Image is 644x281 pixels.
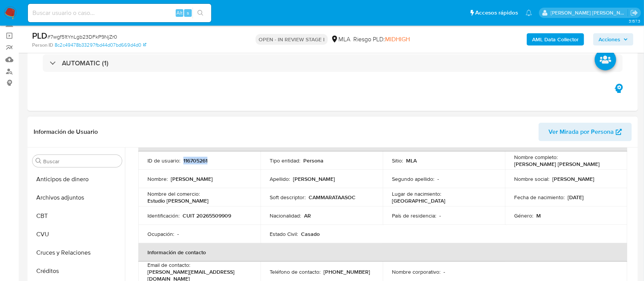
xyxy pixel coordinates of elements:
[187,9,189,16] span: s
[309,194,356,201] p: CAMMARATAASOC
[324,268,370,275] p: [PHONE_NUMBER]
[147,212,180,219] p: Identificación :
[392,157,403,164] p: Sitio :
[29,244,125,262] button: Cruces y Relaciones
[193,8,208,18] button: search-icon
[147,175,168,182] p: Nombre :
[43,158,119,165] input: Buscar
[514,154,558,161] p: Nombre completo :
[439,212,441,219] p: -
[270,212,301,219] p: Nacionalidad :
[270,157,300,164] p: Tipo entidad :
[514,161,600,167] p: [PERSON_NAME] [PERSON_NAME]
[293,175,335,182] p: [PERSON_NAME]
[551,9,628,16] p: lucia.neglia@mercadolibre.com
[171,175,213,182] p: [PERSON_NAME]
[392,197,445,204] p: [GEOGRAPHIC_DATA]
[34,128,98,136] h1: Información de Usuario
[270,268,320,275] p: Teléfono de contacto :
[514,212,533,219] p: Género :
[599,33,620,45] span: Acciones
[147,157,180,164] p: ID de usuario :
[536,212,541,219] p: M
[392,190,441,197] p: Lugar de nacimiento :
[28,8,211,18] input: Buscar usuario o caso...
[43,54,623,72] div: AUTOMATIC (1)
[552,175,594,182] p: [PERSON_NAME]
[183,212,231,219] p: CUIT 20265509909
[549,123,614,141] span: Ver Mirada por Persona
[443,268,445,275] p: -
[353,35,410,44] span: Riesgo PLD:
[392,212,436,219] p: País de residencia :
[527,33,584,45] button: AML Data Collector
[147,262,190,268] p: Email de contacto :
[29,207,125,225] button: CBT
[526,10,532,16] a: Notificaciones
[183,157,207,164] p: 116705261
[304,212,311,219] p: AR
[29,225,125,244] button: CVU
[514,175,549,182] p: Nombre social :
[568,194,584,201] p: [DATE]
[593,33,633,45] button: Acciones
[406,157,417,164] p: MLA
[32,29,47,42] b: PLD
[392,268,440,275] p: Nombre corporativo :
[62,59,108,67] h3: AUTOMATIC (1)
[29,262,125,280] button: Créditos
[47,33,117,41] span: # 7wgf51tYnLgb23DFkP9NjZr0
[177,231,179,237] p: -
[629,18,640,24] span: 3.157.3
[36,158,42,164] button: Buscar
[270,175,290,182] p: Apellido :
[270,194,306,201] p: Soft descriptor :
[29,170,125,188] button: Anticipos de dinero
[256,34,328,45] p: OPEN - IN REVIEW STAGE I
[539,123,632,141] button: Ver Mirada por Persona
[331,35,350,44] div: MLA
[532,33,579,45] b: AML Data Collector
[301,231,320,237] p: Casado
[147,197,209,204] p: Estudio [PERSON_NAME]
[475,9,518,17] span: Accesos rápidos
[147,231,174,237] p: Ocupación :
[270,231,298,237] p: Estado Civil :
[32,42,53,49] b: Person ID
[514,194,565,201] p: Fecha de nacimiento :
[55,42,146,49] a: 8c2c49478b33297fbd44d07bd669d4d0
[147,190,200,197] p: Nombre del comercio :
[138,243,627,262] th: Información de contacto
[176,9,183,16] span: Alt
[303,157,324,164] p: Persona
[29,188,125,207] button: Archivos adjuntos
[630,9,638,17] a: Salir
[392,175,434,182] p: Segundo apellido :
[437,175,439,182] p: -
[385,35,410,44] span: MIDHIGH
